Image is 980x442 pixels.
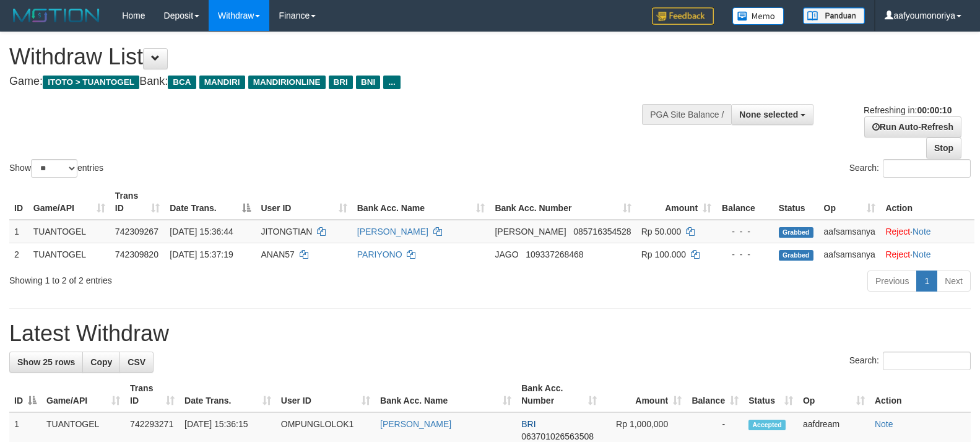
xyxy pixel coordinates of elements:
[819,243,881,266] td: aafsamsanya
[495,227,566,236] span: [PERSON_NAME]
[641,249,686,259] span: Rp 100.000
[490,184,636,220] th: Bank Acc. Number: activate to sort column ascending
[926,137,961,158] a: Stop
[495,249,518,259] span: JAGO
[867,271,917,292] a: Previous
[261,249,294,259] span: ANAN57
[9,76,641,88] h4: Game: Bank:
[115,227,158,236] span: 742309267
[779,227,813,238] span: Grabbed
[716,184,774,220] th: Balance
[913,249,931,259] a: Note
[9,377,41,412] th: ID: activate to sort column descending
[739,110,798,119] span: None selected
[721,225,769,238] div: - - -
[119,352,154,373] a: CSV
[641,227,682,236] span: Rp 50.000
[883,352,971,370] input: Search:
[521,419,536,429] span: BRI
[849,352,971,370] label: Search:
[28,184,110,220] th: Game/API: activate to sort column ascending
[357,249,402,259] a: PARIYONO
[375,377,516,412] th: Bank Acc. Name: activate to sort column ascending
[9,352,83,373] a: Show 25 rows
[521,431,594,441] span: Copy 063701026563508 to clipboard
[721,248,769,261] div: - - -
[913,227,931,236] a: Note
[248,76,326,89] span: MANDIRIONLINE
[165,184,256,220] th: Date Trans.: activate to sort column descending
[937,271,971,292] a: Next
[356,76,380,89] span: BNI
[128,357,145,367] span: CSV
[870,377,971,412] th: Action
[9,184,28,220] th: ID
[276,377,375,412] th: User ID: activate to sort column ascending
[883,159,971,178] input: Search:
[28,220,110,243] td: TUANTOGEL
[9,321,971,346] h1: Latest Withdraw
[110,184,165,220] th: Trans ID: activate to sort column ascending
[31,159,77,178] select: Showentries
[880,243,974,266] td: ·
[875,419,893,429] a: Note
[526,249,583,259] span: Copy 109337268468 to clipboard
[798,377,870,412] th: Op: activate to sort column ascending
[9,6,103,25] img: MOTION_logo.png
[82,352,120,373] a: Copy
[115,249,158,259] span: 742309820
[880,220,974,243] td: ·
[43,76,139,89] span: ITOTO > TUANTOGEL
[642,104,731,125] div: PGA Site Balance /
[732,7,784,25] img: Button%20Memo.svg
[170,227,233,236] span: [DATE] 15:36:44
[9,159,103,178] label: Show entries
[885,249,910,259] a: Reject
[687,377,744,412] th: Balance: activate to sort column ascending
[819,220,881,243] td: aafsamsanya
[916,271,937,292] a: 1
[516,377,602,412] th: Bank Acc. Number: activate to sort column ascending
[357,227,428,236] a: [PERSON_NAME]
[383,76,400,89] span: ...
[636,184,716,220] th: Amount: activate to sort column ascending
[17,357,75,367] span: Show 25 rows
[864,116,961,137] a: Run Auto-Refresh
[9,243,28,266] td: 2
[652,7,714,25] img: Feedback.jpg
[170,249,233,259] span: [DATE] 15:37:19
[329,76,353,89] span: BRI
[819,184,881,220] th: Op: activate to sort column ascending
[849,159,971,178] label: Search:
[9,269,399,287] div: Showing 1 to 2 of 2 entries
[864,105,952,115] span: Refreshing in:
[168,76,196,89] span: BCA
[41,377,125,412] th: Game/API: activate to sort column ascending
[199,76,245,89] span: MANDIRI
[803,7,865,24] img: panduan.png
[90,357,112,367] span: Copy
[125,377,180,412] th: Trans ID: activate to sort column ascending
[352,184,490,220] th: Bank Acc. Name: activate to sort column ascending
[9,220,28,243] td: 1
[748,420,786,430] span: Accepted
[779,250,813,261] span: Grabbed
[602,377,687,412] th: Amount: activate to sort column ascending
[573,227,631,236] span: Copy 085716354528 to clipboard
[9,45,641,69] h1: Withdraw List
[380,419,451,429] a: [PERSON_NAME]
[774,184,819,220] th: Status
[917,105,952,115] strong: 00:00:10
[256,184,352,220] th: User ID: activate to sort column ascending
[28,243,110,266] td: TUANTOGEL
[880,184,974,220] th: Action
[731,104,813,125] button: None selected
[180,377,276,412] th: Date Trans.: activate to sort column ascending
[744,377,798,412] th: Status: activate to sort column ascending
[885,227,910,236] a: Reject
[261,227,312,236] span: JITONGTIAN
